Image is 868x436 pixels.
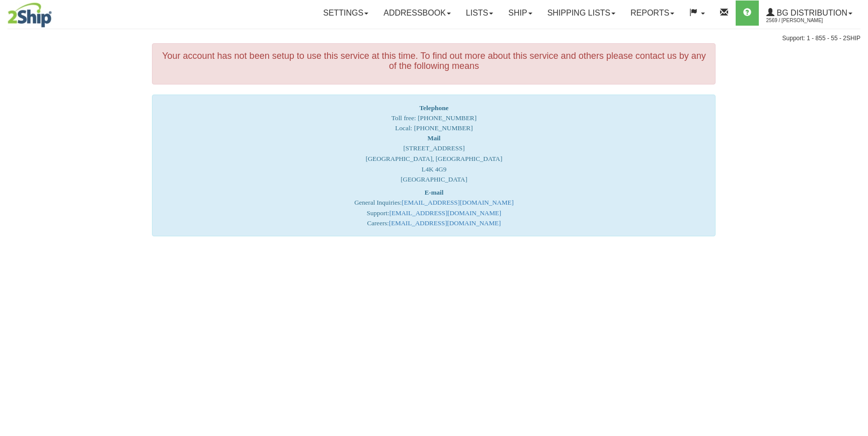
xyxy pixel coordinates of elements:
a: Settings [315,1,376,26]
img: logo2569.jpg [8,3,52,28]
a: [EMAIL_ADDRESS][DOMAIN_NAME] [389,209,501,217]
a: [EMAIL_ADDRESS][DOMAIN_NAME] [402,199,513,206]
a: Lists [458,1,501,26]
iframe: chat widget [845,166,867,269]
a: [EMAIL_ADDRESS][DOMAIN_NAME] [389,219,501,227]
font: General Inquiries: Support: Careers: [354,189,514,227]
div: Support: 1 - 855 - 55 - 2SHIP [8,34,860,43]
a: Addressbook [376,1,458,26]
span: BG Distribution [774,9,847,17]
span: Toll free: [PHONE_NUMBER] Local: [PHONE_NUMBER] [391,104,477,132]
strong: Telephone [419,104,448,112]
strong: Mail [427,134,440,142]
h4: Your account has not been setup to use this service at this time. To find out more about this ser... [160,51,707,71]
strong: E-mail [425,189,444,196]
a: BG Distribution 2569 / [PERSON_NAME] [759,1,860,26]
span: 2569 / [PERSON_NAME] [766,16,842,26]
a: Reports [623,1,682,26]
a: Shipping lists [540,1,623,26]
font: [STREET_ADDRESS] [GEOGRAPHIC_DATA], [GEOGRAPHIC_DATA] L4K 4G9 [GEOGRAPHIC_DATA] [366,134,503,183]
a: Ship [501,1,539,26]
